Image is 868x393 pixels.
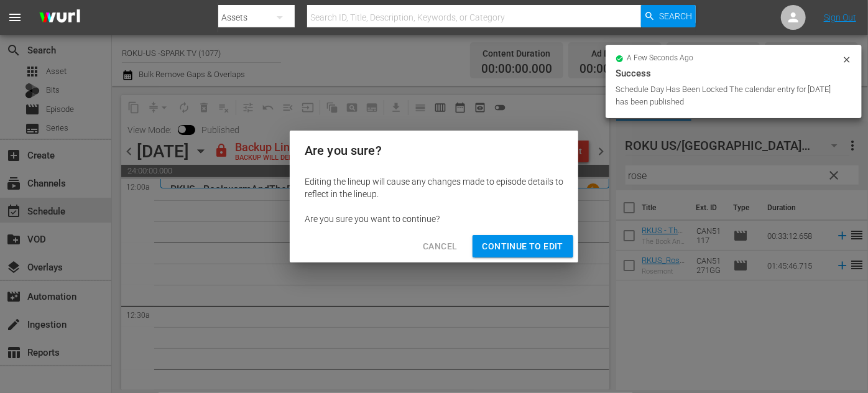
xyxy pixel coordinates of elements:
span: Cancel [423,239,457,254]
div: Are you sure you want to continue? [305,213,563,225]
h2: Are you sure? [305,141,563,160]
span: Continue to Edit [482,239,563,254]
div: Schedule Day Has Been Locked The calendar entry for [DATE] has been published [616,83,839,108]
button: Cancel [413,235,467,258]
div: Success [616,66,852,81]
a: Sign Out [824,12,856,22]
button: Continue to Edit [473,235,573,258]
div: Editing the lineup will cause any changes made to episode details to reflect in the lineup. [305,175,563,200]
span: Search [659,5,692,27]
img: ans4CAIJ8jUAAAAAAAAAAAAAAAAAAAAAAAAgQb4GAAAAAAAAAAAAAAAAAAAAAAAAJMjXAAAAAAAAAAAAAAAAAAAAAAAAgAT5G... [30,3,90,32]
span: menu [7,10,22,25]
span: a few seconds ago [627,53,694,63]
